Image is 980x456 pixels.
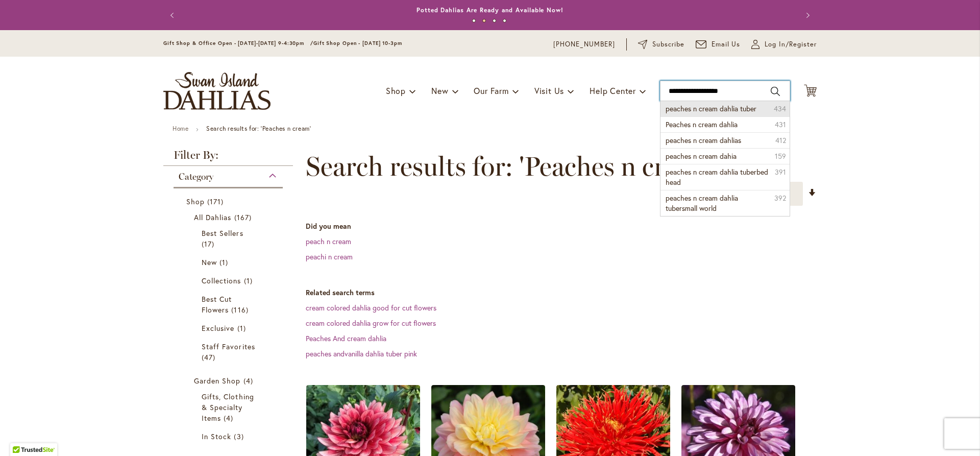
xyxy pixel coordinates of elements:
[202,391,257,423] a: Gifts, Clothing &amp; Specialty Items
[553,39,615,50] a: [PHONE_NUMBER]
[666,193,738,213] span: peaches n cream dahlia tubersmall world
[163,5,184,26] button: Previous
[202,257,257,268] a: New
[313,40,402,46] span: Gift Shop Open - [DATE] 10-3pm
[666,135,741,145] span: peaches n cream dahlias
[306,236,351,246] a: peach n cream
[202,392,254,423] span: Gifts, Clothing & Specialty Items
[186,197,205,206] span: Shop
[202,294,257,315] a: Best Cut Flowers
[202,323,234,333] span: Exclusive
[482,19,486,22] button: 2 of 4
[163,40,313,46] span: Gift Shop & Office Open - [DATE]-[DATE] 9-4:30pm /
[202,431,231,441] span: In Stock
[431,85,448,96] span: New
[206,125,311,132] strong: Search results for: 'Peaches n cream'
[666,104,756,113] span: peaches n cream dahlia tuber
[202,275,257,286] a: Collections
[234,431,246,442] span: 3
[207,196,226,207] span: 171
[472,19,476,22] button: 1 of 4
[503,19,506,22] button: 4 of 4
[202,342,255,351] span: Staff Favorites
[386,85,406,96] span: Shop
[219,257,231,268] span: 1
[775,167,786,177] span: 391
[306,252,353,261] a: peachi n cream
[173,125,188,132] a: Home
[306,151,717,182] span: Search results for: 'Peaches n cream'
[202,228,243,238] span: Best Sellers
[202,257,217,267] span: New
[765,39,817,50] span: Log In/Register
[796,5,817,26] button: Next
[474,85,508,96] span: Our Farm
[306,303,436,313] a: cream colored dahlia good for cut flowers
[652,39,684,50] span: Subscribe
[696,39,741,50] a: Email Us
[202,238,217,249] span: 17
[202,352,218,363] span: 47
[186,196,273,207] a: Shop
[306,287,817,298] dt: Related search terms
[638,39,684,50] a: Subscribe
[774,193,786,203] span: 392
[534,85,564,96] span: Visit Us
[179,171,213,182] span: Category
[194,376,241,386] span: Garden Shop
[666,119,738,129] span: Peaches n cream dahlia
[202,323,257,333] a: Exclusive
[163,72,271,110] a: store logo
[163,150,293,166] strong: Filter By:
[416,6,563,14] a: Potted Dahlias Are Ready and Available Now!
[751,39,817,50] a: Log In/Register
[775,135,786,146] span: 412
[590,85,636,96] span: Help Center
[231,304,251,315] span: 116
[202,431,257,442] a: In Stock
[306,318,436,328] a: cream colored dahlia grow for cut flowers
[774,104,786,114] span: 434
[234,212,254,223] span: 167
[666,167,768,187] span: peaches n cream dahlia tuberbed head
[202,341,257,363] a: Staff Favorites
[194,375,265,386] a: Garden Shop
[244,275,255,286] span: 1
[306,349,417,358] a: peaches andvanilla dahlia tuber pink
[306,221,817,231] dt: Did you mean
[243,375,256,386] span: 4
[306,333,386,343] a: Peaches And cream dahlia
[194,212,232,222] span: All Dahlias
[237,323,249,333] span: 1
[712,39,741,50] span: Email Us
[493,19,496,22] button: 3 of 4
[202,228,257,249] a: Best Sellers
[202,294,232,315] span: Best Cut Flowers
[8,420,36,448] iframe: Launch Accessibility Center
[202,276,241,285] span: Collections
[224,413,236,423] span: 4
[775,151,786,161] span: 159
[771,83,780,100] button: Search
[775,119,786,130] span: 431
[194,212,265,223] a: All Dahlias
[666,151,737,161] span: peaches n cream dahia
